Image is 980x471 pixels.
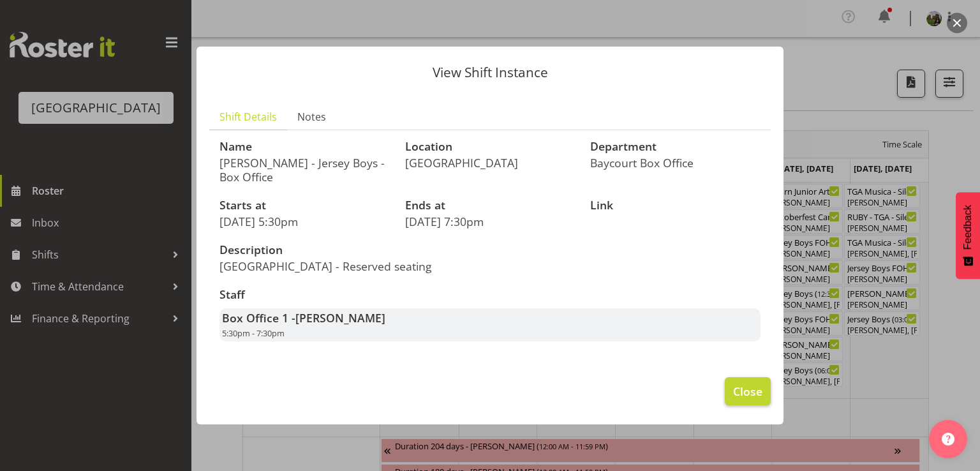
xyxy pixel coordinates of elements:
span: [PERSON_NAME] [295,310,385,325]
h3: Description [219,244,482,257]
p: [PERSON_NAME] - Jersey Boys - Box Office [219,156,390,184]
span: Feedback [962,205,974,250]
p: [DATE] 7:30pm [405,214,575,228]
h3: Staff [219,288,761,301]
span: Notes [297,109,326,124]
p: [GEOGRAPHIC_DATA] [405,156,575,170]
h3: Department [590,140,761,153]
span: Close [733,383,762,400]
img: help-xxl-2.png [942,433,954,445]
p: View Shift Instance [209,66,771,79]
p: [GEOGRAPHIC_DATA] - Reserved seating [219,259,482,273]
h3: Location [405,140,575,153]
span: Shift Details [219,109,277,124]
h3: Ends at [405,199,575,212]
h3: Name [219,140,390,153]
span: 5:30pm - 7:30pm [222,327,285,339]
button: Feedback - Show survey [956,192,980,279]
button: Close [725,377,771,405]
strong: Box Office 1 - [222,310,385,325]
h3: Link [590,199,761,212]
p: [DATE] 5:30pm [219,214,390,228]
p: Baycourt Box Office [590,156,761,170]
h3: Starts at [219,199,390,212]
